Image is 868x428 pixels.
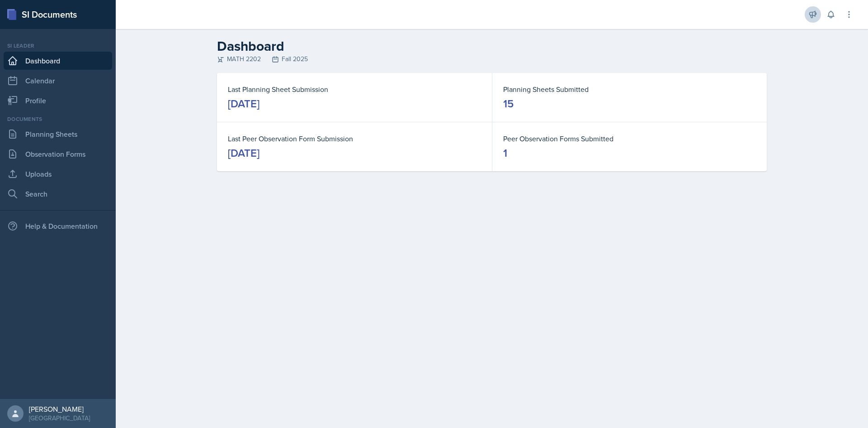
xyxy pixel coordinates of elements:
div: [DATE] [228,96,259,111]
dt: Peer Observation Forms Submitted [503,133,756,144]
div: [GEOGRAPHIC_DATA] [29,414,90,423]
dt: Last Planning Sheet Submission [228,84,481,95]
h2: Dashboard [217,38,767,54]
a: Dashboard [4,52,112,70]
a: Search [4,185,112,203]
div: Help & Documentation [4,217,112,235]
a: Planning Sheets [4,125,112,143]
div: Documents [4,115,112,123]
a: Observation Forms [4,145,112,163]
div: Si leader [4,42,112,50]
dt: Planning Sheets Submitted [503,84,756,95]
dt: Last Peer Observation Form Submission [228,133,481,144]
a: Uploads [4,165,112,183]
div: [DATE] [228,146,259,160]
div: 1 [503,146,507,160]
a: Calendar [4,72,112,90]
div: MATH 2202 Fall 2025 [217,54,767,64]
a: Profile [4,91,112,110]
div: [PERSON_NAME] [29,404,90,414]
div: 15 [503,96,514,111]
